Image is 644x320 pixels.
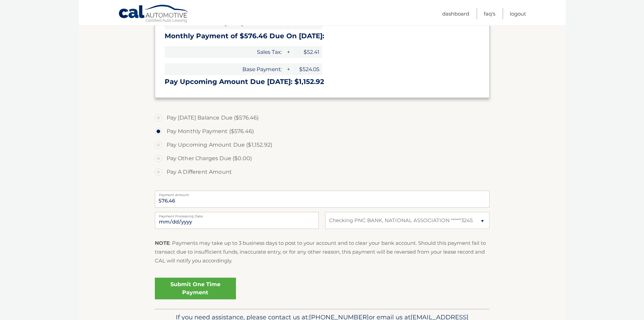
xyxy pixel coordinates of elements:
h3: Monthly Payment of $576.46 Due On [DATE]: [165,32,480,40]
label: Pay Upcoming Amount Due ($1,152.92) [155,138,490,152]
p: : Payments may take up to 3 business days to post to your account and to clear your bank account.... [155,239,490,265]
label: Payment Processing Date [155,212,319,217]
span: Base Payment: [165,63,284,75]
span: $524.05 [292,63,322,75]
label: Pay Monthly Payment ($576.46) [155,125,490,138]
a: Dashboard [442,8,469,19]
label: Pay A Different Amount [155,165,490,179]
input: Payment Date [155,212,319,229]
label: Payment Amount [155,191,490,196]
a: Submit One Time Payment [155,278,236,299]
input: Payment Amount [155,191,490,208]
span: Sales Tax: [165,46,284,58]
a: Logout [510,8,526,19]
h3: Pay Upcoming Amount Due [DATE]: $1,152.92 [165,78,480,86]
strong: NOTE [155,240,170,246]
span: $52.41 [292,46,322,58]
a: Cal Automotive [118,4,189,24]
span: + [285,63,291,75]
label: Pay Other Charges Due ($0.00) [155,152,490,165]
a: FAQ's [484,8,495,19]
label: Pay [DATE] Balance Due ($576.46) [155,111,490,125]
span: + [285,46,291,58]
